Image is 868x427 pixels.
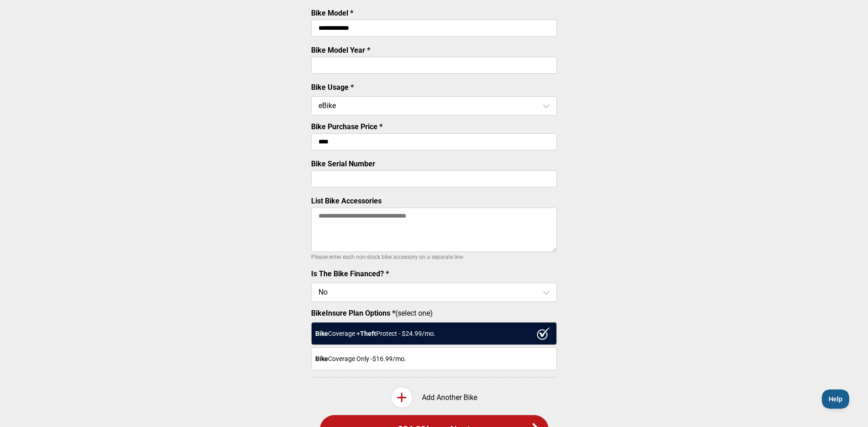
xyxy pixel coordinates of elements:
[311,347,557,370] div: Coverage Only - $16.99 /mo.
[311,197,382,205] label: List Bike Accessories
[822,389,850,409] iframe: Toggle Customer Support
[311,122,383,131] label: Bike Purchase Price *
[311,322,557,345] div: Coverage + Protect - $ 24.99 /mo.
[311,83,354,92] label: Bike Usage *
[360,330,376,337] strong: Theft
[311,309,557,318] label: (select one)
[315,355,328,362] strong: Bike
[311,309,395,318] strong: BikeInsure Plan Options *
[311,269,389,278] label: Is The Bike Financed? *
[537,327,550,340] img: ux1sgP1Haf775SAghJI38DyDlYP+32lKFAAAAAElFTkSuQmCC
[311,9,353,17] label: Bike Model *
[311,46,370,55] label: Bike Model Year *
[315,330,328,337] strong: Bike
[311,252,557,263] p: Please enter each non-stock bike accessory on a separate line
[311,387,557,408] div: Add Another Bike
[311,159,375,168] label: Bike Serial Number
